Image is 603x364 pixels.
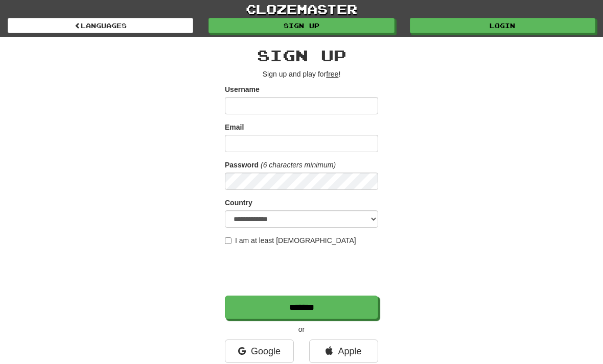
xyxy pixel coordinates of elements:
[410,18,595,33] a: Login
[225,251,380,290] iframe: reCAPTCHA
[225,69,378,79] p: Sign up and play for !
[225,339,294,363] a: Google
[208,18,394,33] a: Sign up
[225,84,260,94] label: Username
[225,122,244,132] label: Email
[225,235,356,246] label: I am at least [DEMOGRAPHIC_DATA]
[8,18,193,33] a: Languages
[225,237,231,244] input: I am at least [DEMOGRAPHIC_DATA]
[326,70,338,78] u: free
[225,198,252,208] label: Country
[225,160,259,170] label: Password
[261,161,336,169] em: (6 characters minimum)
[225,324,378,334] p: or
[309,339,378,363] a: Apple
[225,47,378,64] h2: Sign up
